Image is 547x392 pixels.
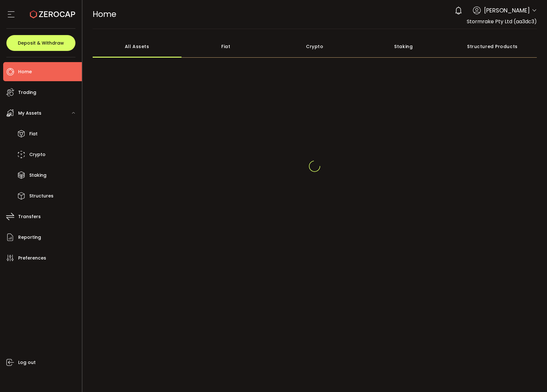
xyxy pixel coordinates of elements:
[270,35,359,58] div: Crypto
[181,35,270,58] div: Fiat
[18,233,41,242] span: Reporting
[18,88,36,97] span: Trading
[29,129,38,139] span: Fiat
[6,35,75,51] button: Deposit & Withdraw
[448,35,537,58] div: Structured Products
[18,41,64,45] span: Deposit & Withdraw
[18,212,41,221] span: Transfers
[93,9,116,20] span: Home
[29,150,46,159] span: Crypto
[29,171,46,180] span: Staking
[359,35,448,58] div: Staking
[467,18,537,25] span: Stormrake Pty Ltd (aa3dc3)
[18,253,46,263] span: Preferences
[93,35,181,58] div: All Assets
[484,6,530,15] span: [PERSON_NAME]
[18,358,36,367] span: Log out
[29,191,53,201] span: Structures
[18,67,32,76] span: Home
[18,109,41,118] span: My Assets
